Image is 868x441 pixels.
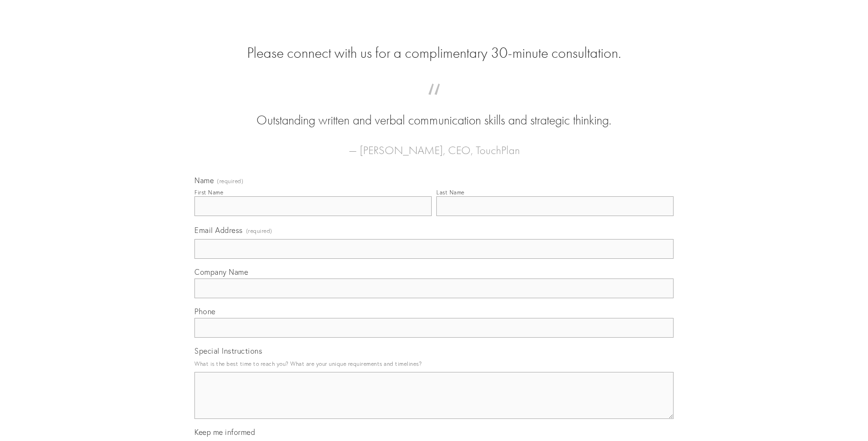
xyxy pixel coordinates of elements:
span: Company Name [194,267,248,277]
div: Last Name [436,189,465,196]
span: Keep me informed [194,427,255,437]
blockquote: Outstanding written and verbal communication skills and strategic thinking. [209,93,659,130]
span: Email Address [194,225,243,235]
span: “ [209,93,659,111]
span: (required) [246,224,272,237]
h2: Please connect with us for a complimentary 30-minute consultation. [194,44,674,62]
span: (required) [217,178,243,184]
p: What is the best time to reach you? What are your unique requirements and timelines? [194,357,674,370]
span: Phone [194,307,216,316]
span: Special Instructions [194,346,262,356]
div: First Name [194,189,223,196]
figcaption: — [PERSON_NAME], CEO, TouchPlan [209,130,659,160]
span: Name [194,176,214,185]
